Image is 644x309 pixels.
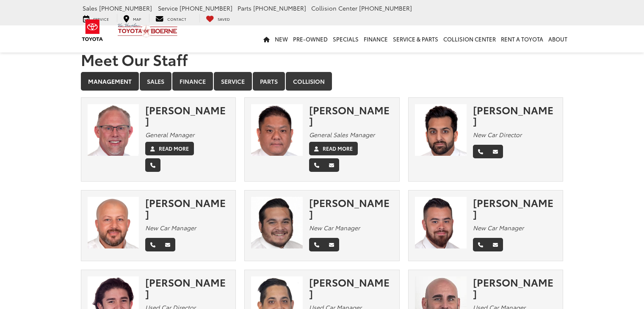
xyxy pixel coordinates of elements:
[117,23,178,38] img: Vic Vaughan Toyota of Boerne
[272,25,290,52] a: New
[415,104,467,156] img: Aman Shiekh
[253,72,285,91] a: Parts
[253,4,306,12] span: [PHONE_NUMBER]
[324,158,339,172] a: Email
[145,238,160,251] a: Phone
[473,238,488,251] a: Phone
[117,14,147,22] a: Map
[160,238,175,251] a: Email
[172,72,213,91] a: Finance
[77,14,115,22] a: Service
[473,276,557,299] div: [PERSON_NAME]
[145,223,196,232] em: New Car Manager
[309,158,324,172] a: Phone
[390,25,441,52] a: Service & Parts: Opens in a new tab
[473,145,488,158] a: Phone
[309,104,393,127] div: [PERSON_NAME]
[261,25,272,52] a: Home
[140,72,171,91] a: Sales
[309,130,375,139] em: General Sales Manager
[330,25,361,52] a: Specials
[251,104,303,156] img: Tuan Tran
[498,25,546,52] a: Rent a Toyota
[473,223,524,232] em: New Car Manager
[309,238,324,251] a: Phone
[81,51,564,68] h1: Meet Our Staff
[145,142,194,155] a: Read More
[88,197,139,248] img: Sam Abraham
[199,14,236,22] a: My Saved Vehicles
[309,276,393,299] div: [PERSON_NAME]
[488,145,503,158] a: Email
[311,4,357,12] span: Collision Center
[546,25,570,52] a: About
[77,17,108,44] img: Toyota
[180,4,232,12] span: [PHONE_NUMBER]
[309,197,393,219] div: [PERSON_NAME]
[145,104,229,127] div: [PERSON_NAME]
[473,197,557,219] div: [PERSON_NAME]
[238,4,252,12] span: Parts
[361,25,390,52] a: Finance
[81,72,564,91] div: Department Tabs
[359,4,412,12] span: [PHONE_NUMBER]
[309,223,360,232] em: New Car Manager
[309,142,358,155] a: Read More
[158,4,178,12] span: Service
[145,197,229,219] div: [PERSON_NAME]
[290,25,330,52] a: Pre-Owned
[145,158,160,172] a: Phone
[251,197,303,248] img: Jerry Gomez
[323,145,353,152] label: Read More
[99,4,152,12] span: [PHONE_NUMBER]
[83,4,97,12] span: Sales
[145,130,194,139] em: General Manager
[149,14,193,22] a: Contact
[286,72,332,91] a: Collision
[473,130,522,139] em: New Car Director
[324,238,339,251] a: Email
[473,104,557,127] div: [PERSON_NAME]
[159,145,189,152] label: Read More
[145,276,229,299] div: [PERSON_NAME]
[214,72,252,91] a: Service
[88,104,139,156] img: Chris Franklin
[441,25,498,52] a: Collision Center
[218,16,230,22] span: Saved
[81,72,139,91] a: Management
[488,238,503,251] a: Email
[415,197,467,248] img: Aaron Cooper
